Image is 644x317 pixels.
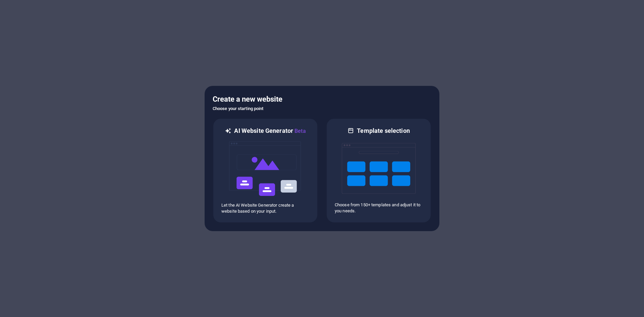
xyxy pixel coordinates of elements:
[221,202,309,214] p: Let the AI Website Generator create a website based on your input.
[335,202,423,214] p: Choose from 150+ templates and adjust it to you needs.
[213,94,431,105] h5: Create a new website
[293,128,306,134] span: Beta
[357,127,410,135] h6: Template selection
[228,135,302,202] img: ai
[213,105,431,113] h6: Choose your starting point
[326,118,431,223] div: Template selectionChoose from 150+ templates and adjust it to you needs.
[213,118,318,223] div: AI Website GeneratorBetaaiLet the AI Website Generator create a website based on your input.
[234,127,306,135] h6: AI Website Generator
